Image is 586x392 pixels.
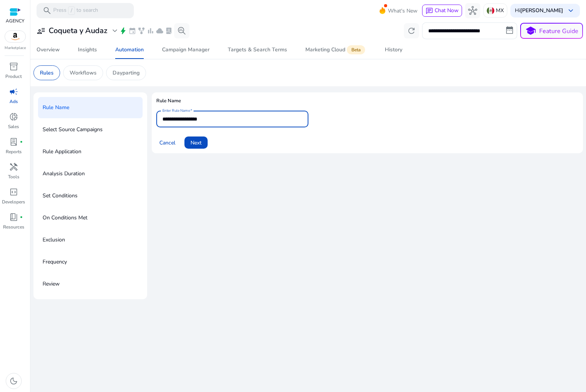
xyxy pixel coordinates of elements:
[147,27,154,35] span: bar_chart
[525,25,536,37] span: school
[119,27,127,35] span: bolt
[78,47,97,52] div: Insights
[43,234,65,246] p: Exclusion
[9,376,18,386] span: dark_mode
[43,278,60,290] p: Review
[5,31,25,42] img: amazon.svg
[156,97,578,111] h4: Rule Name
[49,26,107,35] h3: Coqueta y Audaz
[566,6,575,15] span: keyboard_arrow_down
[3,224,24,230] p: Resources
[305,47,367,53] div: Marketing Cloud
[53,6,98,15] p: Press to search
[162,108,190,113] mat-label: Enter Rule Name
[20,140,23,143] span: fiber_manual_record
[191,139,202,147] span: Next
[539,27,578,36] p: Feature Guide
[468,6,477,15] span: hub
[388,4,418,17] span: What's New
[9,137,18,146] span: lab_profile
[520,23,583,39] button: schoolFeature Guide
[43,212,87,224] p: On Conditions Met
[2,198,25,205] p: Developers
[70,69,97,77] p: Workflows
[9,87,18,96] span: campaign
[43,256,67,268] p: Frequency
[184,136,208,149] button: Next
[40,69,54,77] p: Rules
[43,102,70,114] p: Rule Name
[496,4,504,17] p: MX
[9,162,18,171] span: handyman
[10,98,18,105] p: Ads
[43,146,81,158] p: Rule Application
[115,47,144,52] div: Automation
[138,27,145,35] span: family_history
[43,6,52,15] span: search
[9,213,18,222] span: book_4
[43,190,78,202] p: Set Conditions
[487,7,494,14] img: mx.svg
[43,124,103,136] p: Select Source Campaigns
[9,112,18,121] span: donut_small
[228,47,287,52] div: Targets & Search Terms
[520,7,563,14] b: [PERSON_NAME]
[6,148,22,155] p: Reports
[68,6,75,15] span: /
[43,168,85,180] p: Analysis Duration
[159,139,175,147] span: Cancel
[20,216,23,219] span: fiber_manual_record
[465,3,480,18] button: hub
[347,45,365,54] span: Beta
[6,17,24,24] p: AGENCY
[515,8,563,13] p: Hi
[404,23,419,38] button: refresh
[37,47,60,52] div: Overview
[110,26,119,35] span: expand_more
[407,26,416,35] span: refresh
[435,7,459,14] span: Chat Now
[426,7,433,15] span: chat
[174,23,189,38] button: search_insights
[9,62,18,71] span: inventory_2
[8,123,19,130] p: Sales
[129,27,136,35] span: event
[113,69,140,77] p: Dayparting
[422,5,462,17] button: chatChat Now
[8,173,19,180] p: Tools
[5,73,22,80] p: Product
[156,27,164,35] span: cloud
[385,47,402,52] div: History
[165,27,173,35] span: lab_profile
[177,26,186,35] span: search_insights
[9,187,18,197] span: code_blocks
[156,136,178,149] button: Cancel
[5,45,26,51] p: Marketplace
[162,47,210,52] div: Campaign Manager
[37,26,46,35] span: user_attributes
